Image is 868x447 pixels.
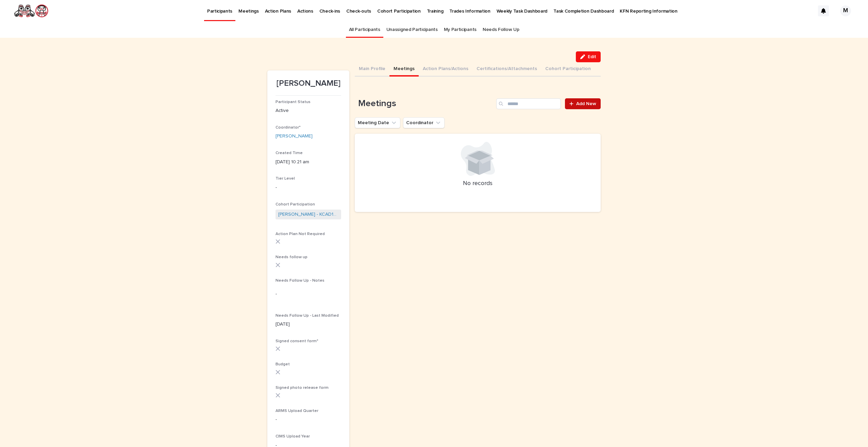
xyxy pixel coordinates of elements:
button: Certifications/Attachments [472,62,541,77]
span: Add New [576,101,596,106]
span: Needs Follow Up - Last Modified [276,314,339,318]
span: Created Time [276,151,303,155]
p: - [276,184,341,191]
p: [PERSON_NAME] [276,79,341,88]
button: Coordinator [403,117,445,128]
a: Needs Follow Up [483,22,519,38]
button: Action Plans/Actions [419,62,472,77]
a: [PERSON_NAME] - KCAD13- [DATE] [278,211,338,218]
img: rNyI97lYS1uoOg9yXW8k [14,4,49,18]
span: Cohort Participation [276,202,315,206]
span: Participant Status [276,100,311,104]
span: Tier Level [276,177,295,181]
a: [PERSON_NAME] [276,133,313,140]
span: Edit [588,54,596,59]
a: Unassigned Participants [386,22,438,38]
span: Budget [276,362,290,366]
span: Signed consent form* [276,339,318,343]
p: - [276,291,341,298]
a: All Participants [349,22,380,38]
input: Search [496,98,561,109]
p: Active [276,107,341,114]
span: CIMS Upload Year [276,434,310,438]
button: Cohort Participation [541,62,595,77]
span: Coordinator* [276,126,301,130]
button: Meeting Date [355,117,400,128]
button: Main Profile [355,62,389,77]
span: Signed photo release form [276,386,329,390]
p: [DATE] [276,321,341,328]
h1: Meetings [355,98,494,109]
a: Add New [565,98,601,109]
span: Needs Follow Up - Notes [276,279,324,283]
span: ARMS Upload Quarter [276,409,318,413]
p: No records [363,180,592,187]
div: M [840,5,851,16]
a: My Participants [444,22,477,38]
button: Meetings [389,62,419,77]
span: Action Plan Not Required [276,232,325,236]
span: Needs follow up [276,255,307,259]
button: Edit [576,51,601,62]
p: - [276,416,341,423]
p: [DATE] 10:21 am [276,159,341,166]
